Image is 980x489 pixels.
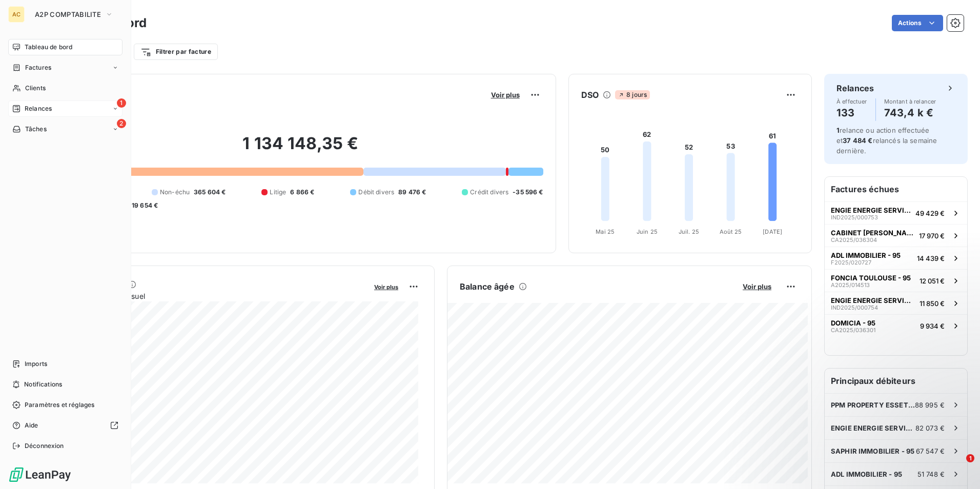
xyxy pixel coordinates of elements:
[836,105,867,121] h4: 133
[884,98,936,105] span: Montant à relancer
[831,274,911,282] span: FONCIA TOULOUSE - 95
[831,214,878,220] span: IND2025/000753
[25,400,94,410] span: Paramètres et réglages
[470,188,508,197] span: Crédit divers
[920,277,945,285] span: 12 051 €
[134,44,218,60] button: Filtrer par facture
[460,280,515,293] h6: Balance âgée
[25,104,52,113] span: Relances
[920,322,945,330] span: 9 934 €
[763,228,782,235] tspan: [DATE]
[831,237,877,243] span: CA2025/036304
[160,188,190,197] span: Non-échu
[290,188,314,197] span: 6 866 €
[194,188,226,197] span: 365 604 €
[966,454,974,462] span: 1
[915,209,945,217] span: 49 429 €
[8,6,25,23] div: AC
[831,304,878,311] span: IND2025/000754
[836,126,840,134] span: 1
[917,470,945,478] span: 51 748 €
[831,327,875,333] span: CA2025/036301
[825,201,967,224] button: ENGIE ENERGIE SERVICES - 96IND2025/00075349 429 €
[775,390,980,461] iframe: Intercom notifications message
[117,119,126,128] span: 2
[25,63,51,72] span: Factures
[25,84,46,93] span: Clients
[679,228,699,235] tspan: Juil. 25
[831,259,871,266] span: F2025/020727
[825,369,967,393] h6: Principaux débiteurs
[836,126,937,155] span: relance ou action effectuée et relancés la semaine dernière.
[831,282,870,288] span: A2025/014513
[270,188,286,197] span: Litige
[892,15,943,31] button: Actions
[35,10,101,18] span: A2P COMPTABILITE
[831,470,902,478] span: ADL IMMOBILIER - 95
[374,283,398,291] span: Voir plus
[831,296,915,304] span: ENGIE ENERGIE SERVICES - 96
[836,98,867,105] span: À effectuer
[825,247,967,269] button: ADL IMMOBILIER - 95F2025/02072714 439 €
[24,380,62,389] span: Notifications
[25,359,47,369] span: Imports
[8,466,72,483] img: Logo LeanPay
[825,177,967,201] h6: Factures échues
[25,441,64,451] span: Déconnexion
[488,90,523,99] button: Voir plus
[491,91,520,99] span: Voir plus
[58,291,367,301] span: Chiffre d'affaires mensuel
[945,454,970,479] iframe: Intercom live chat
[831,251,901,259] span: ADL IMMOBILIER - 95
[117,98,126,108] span: 1
[831,229,915,237] span: CABINET [PERSON_NAME] - 95
[825,292,967,314] button: ENGIE ENERGIE SERVICES - 96IND2025/00075411 850 €
[129,201,158,210] span: -19 654 €
[825,314,967,337] button: DOMICIA - 95CA2025/0363019 934 €
[920,299,945,308] span: 11 850 €
[8,417,122,434] a: Aide
[25,43,72,52] span: Tableau de bord
[25,125,47,134] span: Tâches
[836,82,874,94] h6: Relances
[358,188,394,197] span: Débit divers
[740,282,774,291] button: Voir plus
[371,282,401,291] button: Voir plus
[637,228,658,235] tspan: Juin 25
[513,188,543,197] span: -35 596 €
[581,89,599,101] h6: DSO
[843,136,872,145] span: 37 484 €
[831,206,911,214] span: ENGIE ENERGIE SERVICES - 96
[596,228,615,235] tspan: Mai 25
[615,90,650,99] span: 8 jours
[825,224,967,247] button: CABINET [PERSON_NAME] - 95CA2025/03630417 970 €
[743,282,771,291] span: Voir plus
[58,133,543,164] h2: 1 134 148,35 €
[919,232,945,240] span: 17 970 €
[831,319,875,327] span: DOMICIA - 95
[884,105,936,121] h4: 743,4 k €
[825,269,967,292] button: FONCIA TOULOUSE - 95A2025/01451312 051 €
[917,254,945,262] span: 14 439 €
[398,188,426,197] span: 89 476 €
[25,421,38,430] span: Aide
[719,228,742,235] tspan: Août 25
